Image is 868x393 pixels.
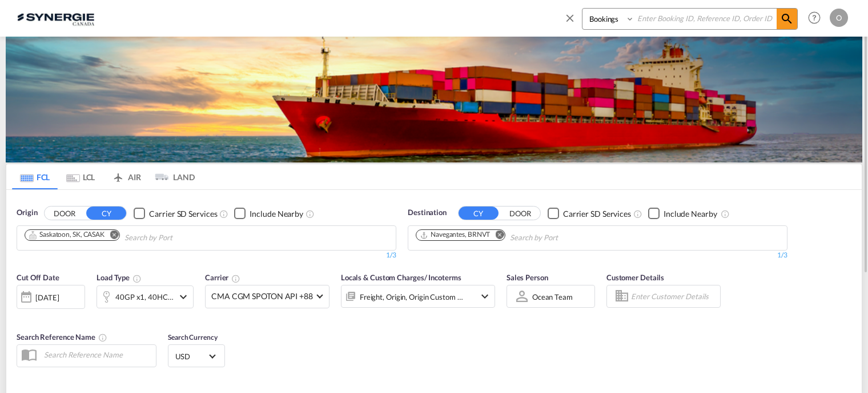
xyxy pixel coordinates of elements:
md-checkbox: Checkbox No Ink [134,207,217,219]
span: Origin [17,207,37,219]
md-chips-wrap: Chips container. Use arrow keys to select chips. [23,226,238,247]
div: Ocean team [532,292,573,301]
div: Freight Origin Origin Custom Destination Destination Custom Factory Stuffingicon-chevron-down [341,285,495,308]
md-icon: icon-close [564,11,576,24]
span: Help [805,8,824,27]
span: Search Currency [168,333,218,342]
button: CY [459,207,499,220]
span: Locals & Custom Charges [341,273,461,282]
button: DOOR [45,207,85,220]
input: Enter Customer Details [631,288,717,305]
div: 1/3 [17,251,396,260]
span: / Incoterms [424,273,461,282]
md-datepicker: Select [17,308,25,323]
div: 1/3 [408,251,787,260]
div: O [830,9,848,27]
div: Include Nearby [664,208,717,220]
button: CY [86,207,126,220]
span: Destination [408,207,447,219]
img: LCL+%26+FCL+BACKGROUND.png [6,37,862,162]
span: icon-close [564,8,582,35]
md-icon: The selected Trucker/Carrierwill be displayed in the rate results If the rates are from another f... [231,274,240,283]
div: 40GP x1 40HC x1icon-chevron-down [97,285,194,308]
div: Carrier SD Services [149,208,217,220]
md-tab-item: FCL [12,164,58,189]
div: Saskatoon, SK, CASAK [29,230,105,240]
md-icon: Unchecked: Ignores neighbouring ports when fetching rates.Checked : Includes neighbouring ports w... [306,209,315,219]
md-icon: Your search will be saved by the below given name [98,333,107,342]
md-icon: icon-airplane [111,170,125,179]
span: Carrier [205,273,240,282]
md-checkbox: Checkbox No Ink [548,207,631,219]
div: Include Nearby [250,208,303,220]
img: 1f56c880d42311ef80fc7dca854c8e59.png [17,5,94,31]
span: Customer Details [606,273,664,282]
span: USD [175,351,207,362]
md-icon: Unchecked: Search for CY (Container Yard) services for all selected carriers.Checked : Search for... [633,209,642,219]
md-pagination-wrapper: Use the left and right arrow keys to navigate between tabs [12,164,195,189]
span: Sales Person [507,273,548,282]
md-icon: icon-magnify [780,12,794,26]
md-icon: icon-chevron-down [478,289,492,303]
md-icon: icon-chevron-down [176,290,190,304]
md-tab-item: AIR [103,164,149,189]
md-select: Select Currency: $ USDUnited States Dollar [174,348,219,364]
md-icon: Unchecked: Ignores neighbouring ports when fetching rates.Checked : Includes neighbouring ports w... [721,209,730,219]
md-checkbox: Checkbox No Ink [648,207,717,219]
md-icon: Unchecked: Search for CY (Container Yard) services for all selected carriers.Checked : Search for... [219,209,228,219]
div: Navegantes, BRNVT [420,230,490,240]
span: Cut Off Date [17,273,59,282]
input: Enter Booking ID, Reference ID, Order ID [634,9,777,29]
md-icon: icon-information-outline [132,274,142,283]
input: Search Reference Name [38,346,156,363]
div: Press delete to remove this chip. [420,230,492,240]
div: [DATE] [35,292,59,303]
div: [DATE] [17,285,85,309]
div: Carrier SD Services [563,208,631,220]
input: Chips input. [510,229,618,247]
div: Freight Origin Origin Custom Destination Destination Custom Factory Stuffing [360,289,464,305]
button: DOOR [500,207,540,220]
input: Chips input. [124,229,233,247]
md-select: Sales Person: Ocean team [531,288,574,305]
md-tab-item: LCL [58,164,103,189]
button: Remove [488,230,505,241]
div: Help [805,8,830,29]
span: Search Reference Name [17,332,107,342]
span: Load Type [97,273,142,282]
button: Remove [102,230,119,241]
md-tab-item: LAND [149,164,195,189]
span: icon-magnify [777,9,797,29]
span: CMA CGM SPOTON API +88 [211,291,313,302]
div: 40GP x1 40HC x1 [115,289,174,305]
div: Press delete to remove this chip. [29,230,107,240]
md-chips-wrap: Chips container. Use arrow keys to select chips. [414,226,623,247]
md-checkbox: Checkbox No Ink [234,207,303,219]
